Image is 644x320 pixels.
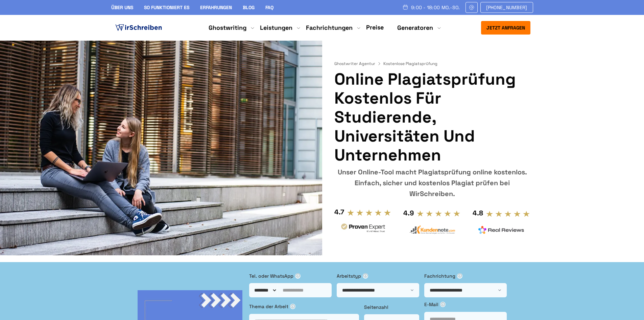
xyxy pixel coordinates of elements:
[486,5,527,10] span: [PHONE_NUMBER]
[340,222,386,235] img: provenexpert
[424,272,507,280] label: Fachrichtung
[209,24,246,32] a: Ghostwriting
[334,207,344,217] div: 4.7
[440,302,446,307] span: ⓘ
[366,23,384,31] a: Preise
[364,303,419,311] label: Seitenzahl
[249,272,332,280] label: Tel. oder WhatsApp
[144,4,189,10] a: So funktioniert es
[290,304,295,309] span: ⓘ
[295,273,301,279] span: ⓘ
[383,61,437,66] span: Kostenlose Plagiatsprüfung
[481,21,530,35] button: Jetzt anfragen
[114,23,163,33] img: logo ghostwriter-österreich
[403,208,414,218] div: 4.9
[409,225,455,234] img: kundennote
[424,301,507,308] label: E-Mail
[249,303,359,310] label: Thema der Arbeit
[486,210,530,218] img: stars
[111,4,133,10] a: Über uns
[200,4,232,10] a: Erfahrungen
[334,70,530,165] h1: Online Plagiatsprüfung kostenlos für Studierende, Universitäten und Unternehmen
[306,24,353,32] a: Fachrichtungen
[480,2,533,13] a: [PHONE_NUMBER]
[469,5,475,10] img: Email
[265,4,273,10] a: FAQ
[363,273,368,279] span: ⓘ
[243,4,255,10] a: Blog
[334,61,382,66] a: Ghostwriter Agentur
[457,273,462,279] span: ⓘ
[416,210,461,217] img: stars
[473,208,483,218] div: 4.8
[402,4,408,10] img: Schedule
[347,209,391,216] img: stars
[478,226,524,234] img: realreviews
[397,24,433,32] a: Generatoren
[411,5,460,10] span: 9:00 - 18:00 Mo.-So.
[337,272,419,280] label: Arbeitstyp
[260,24,292,32] a: Leistungen
[334,167,530,199] div: Unser Online-Tool macht Plagiatsprüfung online kostenlos. Einfach, sicher und kostenlos Plagiat p...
